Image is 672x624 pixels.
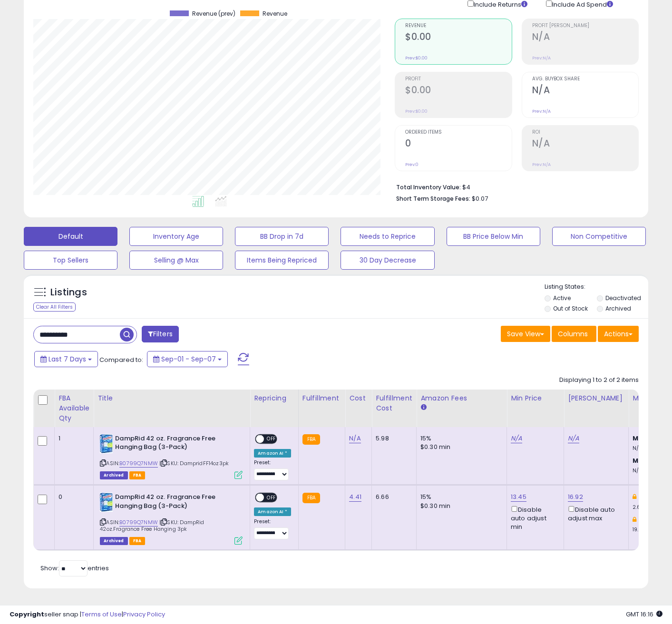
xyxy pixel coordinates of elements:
[254,393,294,403] div: Repricing
[405,162,419,167] small: Prev: 0
[605,304,631,312] label: Archived
[552,227,646,246] button: Non Competitive
[376,493,409,501] div: 6.66
[100,537,127,545] span: Listings that have been deleted from Seller Central
[532,55,551,61] small: Prev: N/A
[81,610,122,619] a: Terms of Use
[100,434,243,478] div: ASIN:
[511,504,556,532] div: Disable auto adjust min
[119,518,158,526] a: B0799Q7NMW
[24,251,117,270] button: Top Sellers
[405,138,511,151] h2: 0
[559,376,639,385] div: Displaying 1 to 2 of 2 items
[341,251,434,270] button: 30 Day Decrease
[568,504,621,523] div: Disable auto adjust max
[97,393,246,403] div: Title
[100,471,127,479] span: Listings that have been deleted from Seller Central
[58,493,86,501] div: 0
[49,354,86,364] span: Last 7 Days
[58,434,86,443] div: 1
[100,493,243,544] div: ASIN:
[115,493,231,513] b: DampRid 42 oz. Fragrance Free Hanging Bag (3-Pack)
[447,227,540,246] button: BB Price Below Min
[396,183,461,191] b: Total Inventory Value:
[511,434,522,443] a: N/A
[405,85,511,97] h2: $0.00
[405,108,428,114] small: Prev: $0.00
[263,10,287,17] span: Revenue
[302,434,320,445] small: FBA
[129,471,146,479] span: FBA
[553,294,571,302] label: Active
[532,77,638,82] span: Avg. Buybox Share
[254,449,291,458] div: Amazon AI *
[532,138,638,151] h2: N/A
[511,492,526,502] a: 13.45
[420,403,426,412] small: Amazon Fees.
[568,393,624,403] div: [PERSON_NAME]
[100,518,204,533] span: | SKU: DampRid 42oz.Fragrance Free Hanging 3pk
[235,227,329,246] button: BB Drop in 7d
[142,326,179,342] button: Filters
[34,351,98,367] button: Last 7 Days
[420,443,499,451] div: $0.30 min
[264,494,279,502] span: OFF
[349,393,368,403] div: Cost
[100,493,113,512] img: 51ebHg1D19L._SL40_.jpg
[376,393,412,413] div: Fulfillment Cost
[472,194,488,203] span: $0.07
[532,85,638,97] h2: N/A
[302,493,320,503] small: FBA
[633,434,647,443] b: Min:
[99,355,143,364] span: Compared to:
[532,162,551,167] small: Prev: N/A
[545,283,648,292] p: Listing States:
[405,55,428,61] small: Prev: $0.00
[405,23,511,29] span: Revenue
[161,354,216,364] span: Sep-01 - Sep-07
[24,227,117,246] button: Default
[568,434,579,443] a: N/A
[33,302,76,312] div: Clear All Filters
[511,393,560,403] div: Min Price
[396,195,470,203] b: Short Term Storage Fees:
[10,610,165,619] div: seller snap | |
[40,564,109,573] span: Show: entries
[633,456,649,465] b: Max:
[349,492,361,502] a: 4.41
[420,502,499,510] div: $0.30 min
[349,434,360,443] a: N/A
[420,493,499,501] div: 15%
[50,286,87,299] h5: Listings
[553,304,588,312] label: Out of Stock
[235,251,329,270] button: Items Being Repriced
[341,227,434,246] button: Needs to Reprice
[501,326,550,342] button: Save View
[192,10,235,17] span: Revenue (prev)
[568,492,583,502] a: 16.92
[254,518,291,540] div: Preset:
[302,393,341,403] div: Fulfillment
[115,434,231,454] b: DampRid 42 oz. Fragrance Free Hanging Bag (3-Pack)
[159,459,229,467] span: | SKU: DampridFF14oz3pk
[405,77,511,82] span: Profit
[10,610,44,619] strong: Copyright
[100,434,113,453] img: 51ebHg1D19L._SL40_.jpg
[405,130,511,135] span: Ordered Items
[58,393,89,423] div: FBA Available Qty
[147,351,228,367] button: Sep-01 - Sep-07
[396,181,632,192] li: $4
[376,434,409,443] div: 5.98
[264,435,279,443] span: OFF
[532,130,638,135] span: ROI
[626,610,662,619] span: 2025-09-15 16:16 GMT
[119,459,158,468] a: B0799Q7NMW
[420,393,503,403] div: Amazon Fees
[420,434,499,443] div: 15%
[254,459,291,481] div: Preset:
[254,507,291,516] div: Amazon AI *
[123,610,165,619] a: Privacy Policy
[605,294,641,302] label: Deactivated
[129,537,146,545] span: FBA
[532,31,638,44] h2: N/A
